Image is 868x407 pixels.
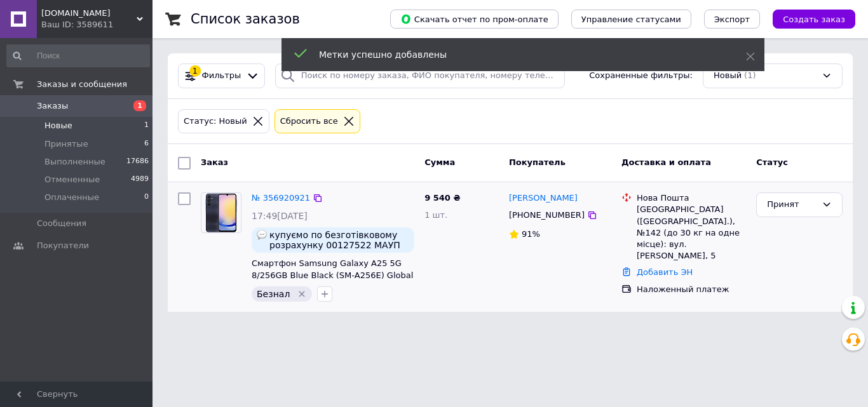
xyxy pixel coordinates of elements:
[756,157,788,167] span: Статус
[522,229,540,239] span: 91%
[424,193,460,203] span: 9 540 ₴
[133,100,146,111] span: 1
[144,138,149,150] span: 6
[714,70,742,82] span: Новый
[41,8,137,19] span: all-phone.com.ua
[37,218,86,229] span: Сообщения
[252,211,308,221] span: 17:49[DATE]
[390,10,559,29] button: Скачать отчет по пром-оплате
[637,192,746,204] div: Нова Пошта
[41,19,153,30] div: Ваш ID: 3589611
[506,207,587,224] div: [PHONE_NUMBER]
[571,10,691,29] button: Управление статусами
[509,192,578,204] a: [PERSON_NAME]
[205,193,238,232] img: Фото товару
[424,210,447,220] span: 1 шт.
[126,156,149,168] span: 17686
[44,120,72,131] span: Новые
[704,10,760,29] button: Экспорт
[278,115,341,128] div: Сбросить все
[714,15,750,24] span: Экспорт
[637,284,746,295] div: Наложенный платеж
[252,193,310,203] a: № 356920921
[783,15,845,24] span: Создать заказ
[589,70,693,82] span: Сохраненные фильтры:
[44,174,100,185] span: Отмененные
[44,138,88,150] span: Принятые
[44,192,99,203] span: Оплаченные
[131,174,149,185] span: 4989
[252,258,413,291] a: Смартфон Samsung Galaxy A25 5G 8/256GB Blue Black (SM-A256E) Global version Гарантия 3 месяца
[581,15,681,24] span: Управление статусами
[637,204,746,262] div: [GEOGRAPHIC_DATA] ([GEOGRAPHIC_DATA].), №142 (до 30 кг на одне місце): вул. [PERSON_NAME], 5
[144,120,149,131] span: 1
[424,157,455,167] span: Сумма
[637,267,693,277] a: Добавить ЭН
[202,70,241,82] span: Фильтры
[37,79,127,90] span: Заказы и сообщения
[201,157,228,167] span: Заказ
[191,11,300,27] h1: Список заказов
[275,63,565,88] input: Поиск по номеру заказа, ФИО покупателя, номеру телефона, Email, номеру накладной
[760,14,855,23] a: Создать заказ
[509,157,566,167] span: Покупатель
[144,192,149,203] span: 0
[269,230,409,250] span: купуємо по безготівковому розрахунку 00127522 МАУП передзвонить будь ласка для оформлення рахунку
[744,70,756,80] span: (1)
[189,65,201,77] div: 1
[6,44,150,67] input: Поиск
[201,192,241,233] a: Фото товару
[767,198,817,211] div: Принят
[181,115,250,128] div: Статус: Новый
[44,156,105,168] span: Выполненные
[257,230,267,240] img: :speech_balloon:
[37,240,89,251] span: Покупатели
[773,10,855,29] button: Создать заказ
[37,100,68,112] span: Заказы
[319,48,714,61] div: Метки успешно добавлены
[621,157,711,167] span: Доставка и оплата
[400,13,548,25] span: Скачать отчет по пром-оплате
